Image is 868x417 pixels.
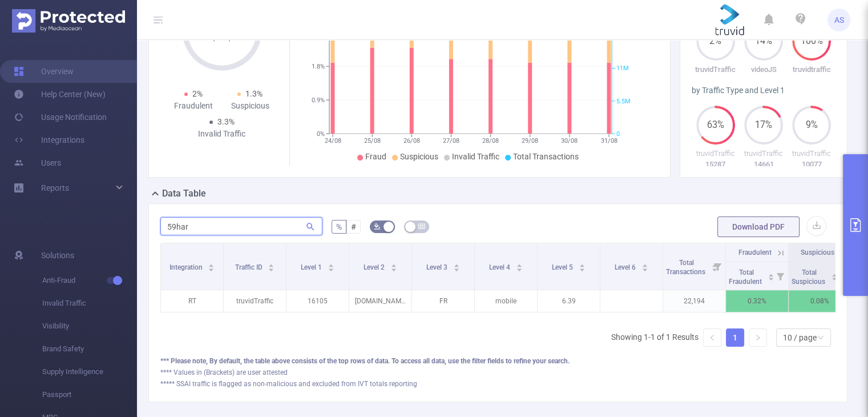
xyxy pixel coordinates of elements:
div: **** Values in (Brackets) are user attested [160,367,835,378]
span: Level 3 [426,263,449,271]
i: icon: caret-up [768,272,774,275]
i: icon: caret-down [208,267,215,270]
span: 3.3% [217,117,235,126]
i: icon: caret-down [768,276,774,279]
span: AS [834,9,844,31]
i: icon: caret-up [390,262,397,266]
p: 10077 [788,159,835,170]
input: Search... [160,217,322,235]
span: 63% [696,121,735,130]
div: Sort [208,262,215,269]
tspan: 29/08 [522,137,538,145]
tspan: 26/08 [403,137,420,145]
i: icon: caret-down [268,267,274,270]
div: Sort [453,262,460,269]
span: Total Fraudulent [729,268,764,286]
i: icon: left [709,334,716,341]
div: Suspicious [222,100,279,112]
span: Invalid Traffic [42,292,137,315]
p: RT [161,290,223,312]
tspan: 27/08 [443,137,459,145]
i: icon: caret-down [831,276,837,279]
div: Sort [390,262,397,269]
p: mobile [475,290,537,312]
span: Level 2 [364,263,386,271]
span: 100% [792,37,831,46]
i: icon: caret-up [328,262,334,266]
span: Supply Intelligence [42,360,137,383]
div: Fraudulent [165,100,222,112]
i: icon: down [817,334,824,342]
div: ***** SSAI traffic is flagged as non-malicious and excluded from IVT totals reporting [160,379,835,389]
li: 1 [726,328,744,347]
p: 6.39 [538,290,600,312]
i: icon: caret-down [328,267,334,270]
span: Visibility [42,315,137,338]
i: icon: right [754,334,761,341]
span: Fraud [365,152,386,161]
span: # [351,222,356,231]
tspan: 30/08 [562,137,578,145]
span: 2% [696,37,735,46]
tspan: 11M [616,65,629,73]
i: Filter menu [709,243,725,290]
p: truvidTraffic [224,290,286,312]
i: icon: caret-up [641,262,648,266]
span: Brand Safety [42,338,137,360]
a: Integrations [14,129,84,151]
span: 9% [792,121,831,130]
i: icon: caret-down [390,267,397,270]
a: Reports [41,177,69,199]
button: Download PDF [717,216,800,237]
span: Suspicious [801,248,834,256]
span: Level 4 [489,263,512,271]
a: Help Center (New) [14,83,106,106]
tspan: 0 [616,130,620,138]
a: Users [14,151,61,174]
p: truvidtraffic [788,64,835,75]
span: Reports [41,183,69,193]
div: Sort [831,272,838,279]
span: Passport [42,383,137,406]
tspan: 1.8% [312,63,325,70]
span: 17% [744,121,783,130]
i: icon: caret-down [579,267,585,270]
i: icon: caret-up [579,262,585,266]
li: Next Page [749,328,767,347]
img: Protected Media [12,9,125,33]
p: 22,194 [663,290,725,312]
tspan: 0% [317,130,325,138]
div: 10 / page [783,329,817,346]
span: Solutions [41,244,74,267]
i: icon: caret-down [516,267,522,270]
span: Suspicious [400,152,438,161]
i: icon: caret-up [831,272,837,275]
p: 16105 [286,290,349,312]
div: Sort [768,272,774,279]
p: [DOMAIN_NAME] [349,290,411,312]
i: icon: caret-down [641,267,648,270]
span: Level 1 [301,263,324,271]
i: Filter menu [772,262,788,290]
div: Sort [328,262,334,269]
div: by Traffic Type and Level 1 [692,85,835,97]
p: videoJS [740,64,788,75]
div: Sort [268,262,274,269]
h2: Data Table [162,187,206,201]
span: Total Suspicious [792,268,827,286]
p: 15287 [692,159,740,170]
div: Invalid Traffic [193,128,251,140]
a: Overview [14,60,74,83]
a: 1 [726,329,744,346]
tspan: 25/08 [364,137,381,145]
p: FR [412,290,474,312]
span: Traffic ID [235,263,264,271]
span: Invalid Traffic [452,152,499,161]
i: Filter menu [835,262,851,290]
i: icon: caret-up [453,262,459,266]
span: 14% [744,37,783,46]
p: truvidTraffic [692,64,740,75]
div: Sort [516,262,523,269]
p: 14661 [740,159,788,170]
span: % [336,222,342,231]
